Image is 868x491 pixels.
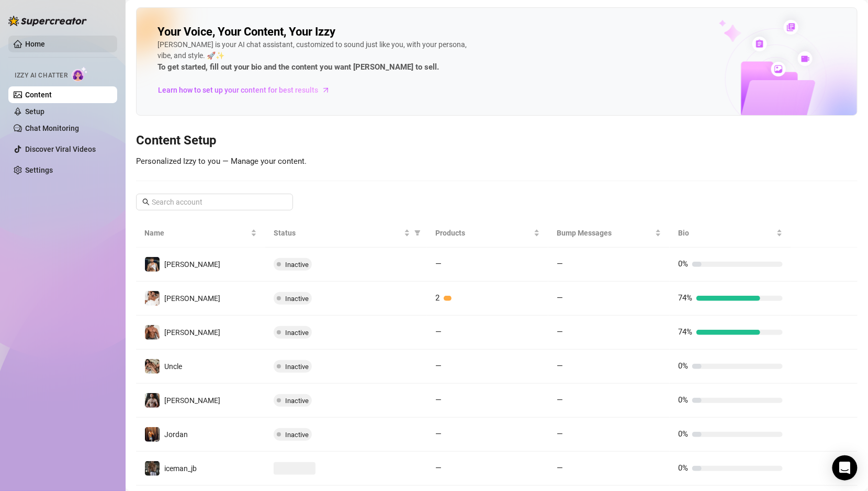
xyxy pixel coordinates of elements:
span: [PERSON_NAME] [164,294,220,303]
img: David [145,325,160,340]
span: 2 [435,293,439,303]
a: Learn how to set up your content for best results [157,82,338,98]
span: [PERSON_NAME] [164,396,220,405]
th: Products [427,219,548,248]
span: — [435,395,442,405]
span: — [435,259,442,269]
span: — [435,429,442,439]
a: Content [25,91,52,99]
a: Home [25,40,45,48]
img: logo-BBDzfeDw.svg [8,16,87,26]
span: Inactive [285,431,309,439]
div: Open Intercom Messenger [832,455,858,481]
a: Discover Viral Videos [25,145,96,153]
span: 0% [678,395,688,405]
span: — [435,361,442,371]
span: — [557,259,563,269]
span: Uncle [164,362,182,371]
span: Status [274,227,402,239]
span: Inactive [285,295,309,303]
span: — [435,327,442,337]
span: Jordan [164,430,188,439]
strong: To get started, fill out your bio and the content you want [PERSON_NAME] to sell. [157,62,439,72]
span: 0% [678,463,688,473]
span: — [557,429,563,439]
span: Inactive [285,397,309,405]
span: — [435,463,442,473]
span: Personalized Izzy to you — Manage your content. [136,157,307,166]
span: Inactive [285,329,309,337]
h2: Your Voice, Your Content, Your Izzy [157,25,335,39]
span: 0% [678,259,688,269]
span: Products [435,227,532,239]
span: — [557,327,563,337]
span: filter [414,230,421,236]
th: Status [265,219,427,248]
span: 74% [678,293,692,303]
span: — [557,395,563,405]
img: Marcus [145,393,160,408]
th: Name [136,219,265,248]
span: Inactive [285,261,309,269]
span: filter [412,225,423,241]
span: — [557,361,563,371]
span: 0% [678,361,688,371]
a: Chat Monitoring [25,124,79,132]
span: iceman_jb [164,464,197,473]
span: [PERSON_NAME] [164,328,220,337]
div: [PERSON_NAME] is your AI chat assistant, customized to sound just like you, with your persona, vi... [157,39,471,74]
a: Settings [25,166,53,174]
span: Izzy AI Chatter [15,71,67,81]
img: Chris [145,257,160,272]
span: Name [144,227,249,239]
span: 0% [678,429,688,439]
a: Setup [25,107,44,116]
img: iceman_jb [145,461,160,476]
input: Search account [152,196,278,208]
span: — [557,463,563,473]
span: Inactive [285,363,309,371]
img: Jake [145,291,160,306]
img: AI Chatter [72,66,88,82]
span: Bump Messages [557,227,653,239]
img: Uncle [145,359,160,374]
th: Bump Messages [548,219,670,248]
img: ai-chatter-content-library-cLFOSyPT.png [695,8,857,115]
span: — [557,293,563,303]
img: Jordan [145,427,160,442]
span: 74% [678,327,692,337]
th: Bio [670,219,791,248]
span: search [142,198,150,206]
span: Bio [678,227,774,239]
span: arrow-right [321,85,331,95]
h3: Content Setup [136,132,858,149]
span: Learn how to set up your content for best results [158,84,318,96]
span: [PERSON_NAME] [164,260,220,269]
